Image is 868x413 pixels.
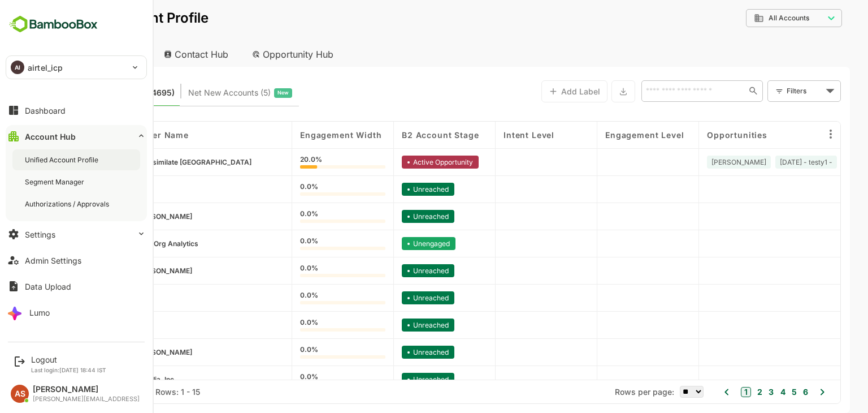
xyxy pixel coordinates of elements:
div: Account Hub [25,132,76,141]
div: AI [11,61,24,74]
div: Segment Manager [25,177,86,187]
span: New [238,85,249,100]
button: Dashboard [6,99,147,122]
p: Last login: [DATE] 18:44 IST [31,367,106,373]
p: Unified Account Profile [18,11,169,25]
span: Opportunities [667,130,728,140]
button: Lumo [6,301,147,324]
div: Settings [25,230,55,239]
span: Engagement Level [566,130,644,140]
div: Unified Account Profile [25,155,101,165]
div: 20.0% [261,156,346,169]
span: Engagement Width [261,130,342,140]
span: Customer Name [80,130,149,140]
div: All Accounts [706,7,802,29]
span: Net New Accounts ( 5 ) [149,85,231,100]
button: 3 [726,386,734,398]
div: [PERSON_NAME] [33,385,140,394]
div: Opportunity Hub [203,42,304,67]
span: Ritu Sharma [672,158,727,166]
span: Rows per page: [575,387,635,397]
div: All Accounts [714,13,784,23]
div: [PERSON_NAME][EMAIL_ADDRESS] [33,395,140,403]
button: Add Label [502,80,568,102]
div: Unreached [362,264,415,277]
button: Admin Settings [6,249,147,272]
div: Data Upload [25,282,71,291]
div: Unreached [362,291,415,304]
span: Hawkins-Crosby [97,348,153,356]
div: Dashboard [25,106,66,115]
span: Known accounts you’ve identified to target - imported from CRM, Offline upload, or promoted from ... [34,85,135,100]
div: Filters [746,79,801,103]
span: All Accounts [729,14,770,22]
div: 0.0% [261,210,346,223]
button: 6 [761,386,769,398]
button: 1 [701,387,711,397]
span: Expedia, Inc. [96,375,137,384]
div: Authorizations / Approvals [25,199,111,209]
div: Unreached [362,346,415,359]
div: Filters [747,85,783,97]
button: Data Upload [6,275,147,298]
div: Active Opportunity [362,156,439,169]
div: Admin Settings [25,256,81,265]
span: B2 Account Stage [362,130,439,140]
div: Unengaged [362,237,416,250]
div: Unreached [362,210,415,223]
div: AIairtel_icp [6,56,146,79]
div: Unreached [362,373,415,386]
img: BambooboxFullLogoMark.5f36c76dfaba33ec1ec1367b70bb1252.svg [6,14,101,35]
span: Intent Level [464,130,515,140]
div: 0.0% [261,346,346,359]
button: 2 [715,386,723,398]
div: AS [11,385,29,403]
span: 2022-03-31 - testy1 - [740,158,793,166]
div: Lumo [29,308,50,317]
button: Settings [6,223,147,246]
span: Conner-Nguyen [97,212,153,221]
div: Account Hub [18,42,111,67]
button: 5 [749,386,757,398]
button: Export the selected data as CSV [572,80,596,102]
div: Unreached [362,183,415,196]
div: Unreached [362,319,415,332]
span: Reassimilate Argentina [97,158,212,166]
div: 0.0% [261,319,346,332]
div: Total Rows: 104695 | Rows: 1 - 15 [34,387,160,397]
div: Newly surfaced ICP-fit accounts from Intent, Website, LinkedIn, and other engagement signals. [149,85,253,100]
div: 0.0% [261,292,346,304]
div: Logout [31,355,106,364]
span: Armstrong-Cabrera [97,266,153,275]
button: 4 [738,386,746,398]
div: 0.0% [261,183,346,196]
button: Account Hub [6,125,147,148]
div: Contact Hub [115,42,199,67]
div: 0.0% [261,373,346,386]
div: 0.0% [261,265,346,277]
span: TransOrg Analytics [96,239,159,248]
p: airtel_icp [28,62,63,74]
div: 0.0% [261,238,346,250]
